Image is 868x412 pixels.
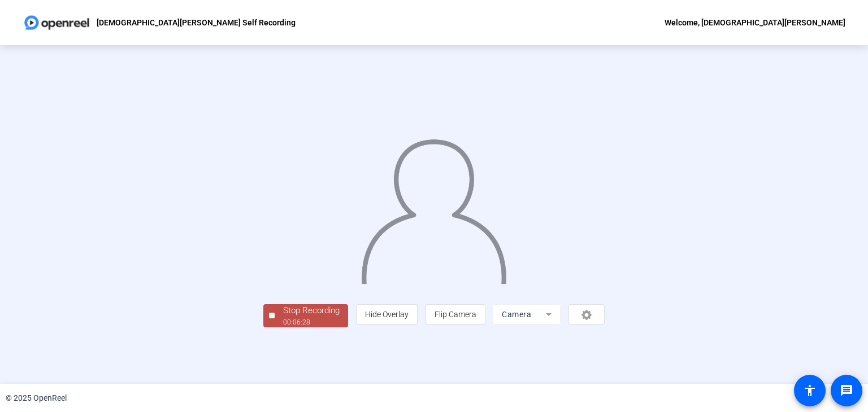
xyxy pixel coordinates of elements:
button: Flip Camera [426,304,485,325]
p: [DEMOGRAPHIC_DATA][PERSON_NAME] Self Recording [97,16,296,29]
mat-icon: message [840,384,853,397]
button: Stop Recording00:06:28 [263,304,348,327]
span: Flip Camera [435,310,476,319]
div: Welcome, [DEMOGRAPHIC_DATA][PERSON_NAME] [665,16,845,29]
mat-icon: accessibility [803,384,817,397]
span: Hide Overlay [365,310,409,319]
div: © 2025 OpenReel [6,392,67,404]
button: Hide Overlay [356,304,418,325]
div: Stop Recording [283,304,340,317]
div: 00:06:28 [283,317,340,327]
img: OpenReel logo [23,11,91,34]
img: overlay [360,130,507,284]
